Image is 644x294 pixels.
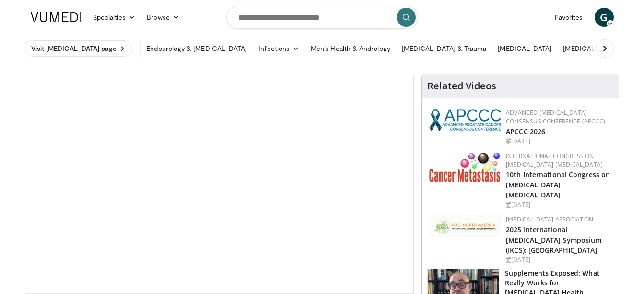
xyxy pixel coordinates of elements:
div: [DATE] [506,256,611,264]
div: [DATE] [506,137,611,146]
a: Endourology & [MEDICAL_DATA] [141,39,253,58]
a: Specialties [87,8,141,27]
a: International Congress on [MEDICAL_DATA] [MEDICAL_DATA] [506,152,603,169]
div: [DATE] [506,200,611,209]
video-js: Video Player [25,74,414,294]
a: [MEDICAL_DATA] [492,39,557,58]
a: Advanced [MEDICAL_DATA] Consensus Conference (APCCC) [506,109,605,125]
a: APCCC 2026 [506,127,545,136]
img: fca7e709-d275-4aeb-92d8-8ddafe93f2a6.png.150x105_q85_autocrop_double_scale_upscale_version-0.2.png [429,215,501,237]
input: Search topics, interventions [226,6,418,29]
a: 2025 International [MEDICAL_DATA] Symposium (IKCS): [GEOGRAPHIC_DATA] [506,225,601,254]
a: [MEDICAL_DATA] Association [506,215,593,223]
a: [MEDICAL_DATA] & Trauma [396,39,492,58]
a: Favorites [549,8,589,27]
h4: Related Videos [427,80,496,92]
a: G [595,8,614,27]
a: Infections [253,39,305,58]
img: VuMedi Logo [31,12,82,22]
a: Browse [141,8,185,27]
img: 92ba7c40-df22-45a2-8e3f-1ca017a3d5ba.png.150x105_q85_autocrop_double_scale_upscale_version-0.2.png [429,109,501,131]
a: 10th International Congress on [MEDICAL_DATA] [MEDICAL_DATA] [506,170,610,199]
a: Visit [MEDICAL_DATA] page [25,40,133,57]
img: 6ff8bc22-9509-4454-a4f8-ac79dd3b8976.png.150x105_q85_autocrop_double_scale_upscale_version-0.2.png [429,152,501,182]
a: Men’s Health & Andrology [305,39,396,58]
